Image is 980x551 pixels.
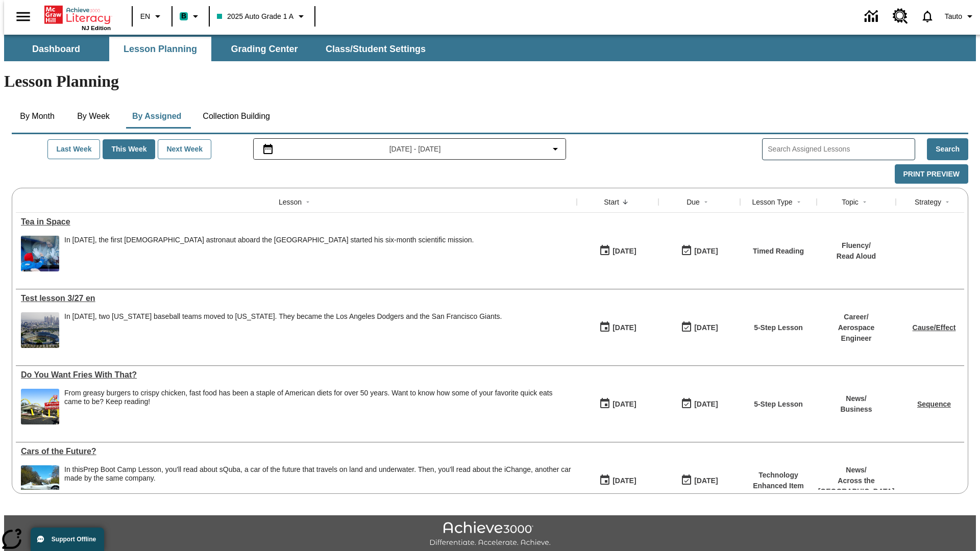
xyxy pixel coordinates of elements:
[927,138,968,160] button: Search
[840,393,872,404] p: News /
[5,37,107,61] button: Dashboard
[745,470,812,491] p: Technology Enhanced Item
[619,196,631,208] button: Sort
[768,142,915,157] input: Search Assigned Lessons
[21,236,59,271] img: An astronaut, the first from the United Kingdom to travel to the International Space Station, wav...
[64,465,571,482] testabrev: Prep Boot Camp Lesson, you'll read about sQuba, a car of the future that travels on land and unde...
[21,312,59,348] img: Dodgers stadium.
[136,7,168,26] button: Language: EN, Select a language
[124,104,189,129] button: By Assigned
[64,465,572,483] div: In this
[887,3,914,30] a: Resource Center, Will open in new tab
[596,318,640,337] button: 07/21/25: First time the lesson was available
[677,471,721,490] button: 08/01/26: Last day the lesson can be accessed
[194,104,278,129] button: Collection Building
[913,323,956,332] a: Cause/Effect
[52,536,96,543] span: Support Offline
[21,370,572,380] div: Do You Want Fries With That?
[82,25,111,31] span: NJ Edition
[840,404,872,415] p: Business
[124,43,197,55] span: Lesson Planning
[941,7,980,26] button: Profile/Settings
[389,144,441,155] span: [DATE] - [DATE]
[258,143,562,155] button: Select the date range menu item
[12,104,63,129] button: By Month
[612,245,636,258] div: [DATE]
[604,197,619,207] div: Start
[842,197,859,207] div: Topic
[793,196,805,208] button: Sort
[21,447,572,456] a: Cars of the Future? , Lessons
[31,528,104,551] button: Support Offline
[941,196,953,208] button: Sort
[754,399,803,410] p: 5-Step Lesson
[21,389,59,424] img: One of the first McDonald's stores, with the iconic red sign and golden arches.
[64,312,502,348] div: In 1958, two New York baseball teams moved to California. They became the Los Angeles Dodgers and...
[549,143,561,155] svg: Collapse Date Range Filter
[837,240,876,251] p: Fluency /
[859,196,871,208] button: Sort
[612,474,636,487] div: [DATE]
[109,37,211,61] button: Lesson Planning
[326,43,426,55] span: Class/Student Settings
[694,474,718,487] div: [DATE]
[4,37,435,61] div: SubNavbar
[21,294,572,303] a: Test lesson 3/27 en, Lessons
[596,394,640,414] button: 07/14/25: First time the lesson was available
[694,245,718,258] div: [DATE]
[687,197,700,207] div: Due
[21,217,572,227] div: Tea in Space
[818,475,895,497] p: Across the [GEOGRAPHIC_DATA]
[596,471,640,490] button: 07/01/25: First time the lesson was available
[677,394,721,414] button: 07/20/26: Last day the lesson can be accessed
[859,3,887,31] a: Data Center
[612,398,636,411] div: [DATE]
[895,164,968,184] button: Print Preview
[917,400,951,408] a: Sequence
[213,37,315,61] button: Grading Center
[64,312,502,321] div: In [DATE], two [US_STATE] baseball teams moved to [US_STATE]. They became the Los Angeles Dodgers...
[21,294,572,303] div: Test lesson 3/27 en
[64,236,474,271] div: In December 2015, the first British astronaut aboard the International Space Station started his ...
[694,321,718,334] div: [DATE]
[21,447,572,456] div: Cars of the Future?
[279,197,302,207] div: Lesson
[176,7,206,26] button: Boost Class color is teal. Change class color
[4,72,976,91] h1: Lesson Planning
[68,104,119,129] button: By Week
[231,43,298,55] span: Grading Center
[945,11,962,22] span: Tauto
[429,521,551,547] img: Achieve3000 Differentiate Accelerate Achieve
[44,5,111,25] a: Home
[140,11,150,22] span: EN
[21,465,59,501] img: High-tech automobile treading water.
[612,321,636,334] div: [DATE]
[754,322,803,333] p: 5-Step Lesson
[837,251,876,262] p: Read Aloud
[752,197,792,207] div: Lesson Type
[4,35,976,61] div: SubNavbar
[317,37,434,61] button: Class/Student Settings
[818,465,895,475] p: News /
[158,139,211,159] button: Next Week
[21,370,572,380] a: Do You Want Fries With That?, Lessons
[822,312,891,322] p: Career /
[8,2,38,32] button: Open side menu
[64,465,572,501] div: In this Prep Boot Camp Lesson, you'll read about sQuba, a car of the future that travels on land ...
[103,139,155,159] button: This Week
[694,398,718,411] div: [DATE]
[302,196,314,208] button: Sort
[677,241,721,261] button: 10/12/25: Last day the lesson can be accessed
[753,246,804,257] p: Timed Reading
[64,389,572,424] div: From greasy burgers to crispy chicken, fast food has been a staple of American diets for over 50 ...
[32,43,80,55] span: Dashboard
[822,322,891,344] p: Aerospace Engineer
[596,241,640,261] button: 10/06/25: First time the lesson was available
[677,318,721,337] button: 07/31/26: Last day the lesson can be accessed
[700,196,712,208] button: Sort
[181,10,186,22] span: B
